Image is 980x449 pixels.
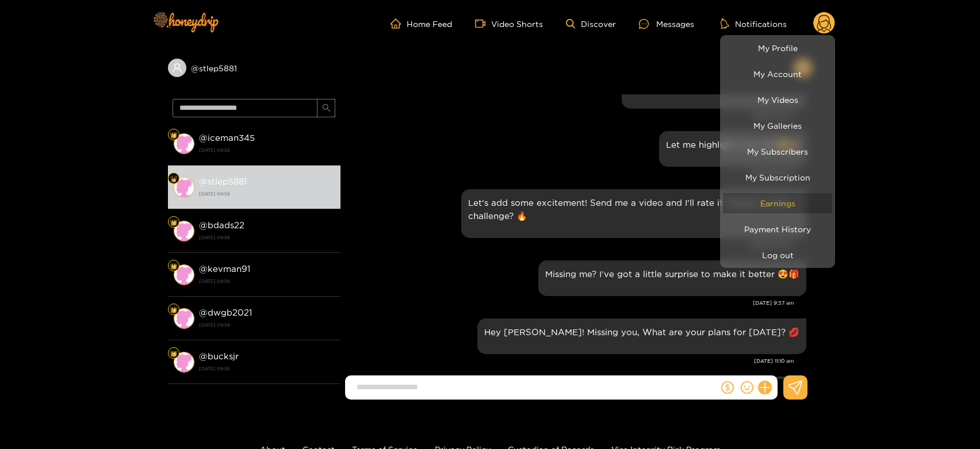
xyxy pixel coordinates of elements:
a: My Account [723,64,832,84]
a: Earnings [723,193,832,213]
a: My Galleries [723,116,832,136]
a: My Subscription [723,167,832,187]
a: My Profile [723,38,832,58]
button: Log out [723,245,832,265]
a: Payment History [723,219,832,239]
a: My Subscribers [723,141,832,162]
a: My Videos [723,90,832,110]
